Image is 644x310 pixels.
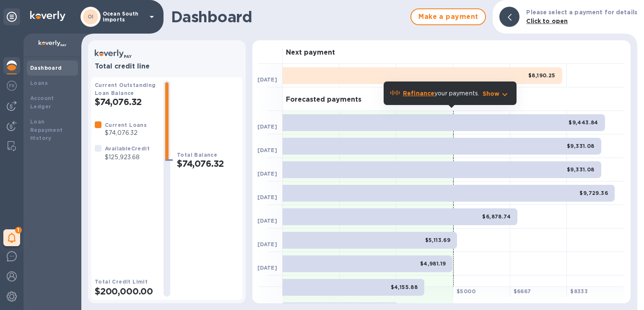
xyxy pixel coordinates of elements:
[482,213,511,220] b: $6,878.74
[171,8,406,26] h1: Dashboard
[95,286,157,297] h2: $200,000.00
[177,152,217,158] b: Total Balance
[95,278,148,285] b: Total Credit Limit
[526,9,637,16] b: Please select a payment for details
[257,265,277,271] b: [DATE]
[579,190,608,196] b: $9,729.36
[403,89,479,98] p: your payments.
[30,65,62,71] b: Dashboard
[569,119,598,126] b: $9,443.84
[420,260,446,267] b: $4,981.19
[483,89,500,98] p: Show
[257,194,277,200] b: [DATE]
[30,118,63,142] b: Loan Repayment History
[526,18,568,24] b: Click to open
[567,143,595,149] b: $9,331.08
[514,288,531,294] b: $ 6667
[105,122,147,128] b: Current Loans
[30,95,54,110] b: Account Ledger
[3,8,20,25] div: Unpin categories
[95,63,239,71] h3: Total credit line
[95,97,157,107] h2: $74,076.32
[570,288,588,294] b: $ 8333
[410,8,486,25] button: Make a payment
[528,72,556,79] b: $8,190.25
[257,123,277,130] b: [DATE]
[483,89,510,98] button: Show
[567,166,595,173] b: $9,331.08
[257,76,277,83] b: [DATE]
[457,288,475,294] b: $ 5000
[95,82,156,96] b: Current Outstanding Loan Balance
[286,96,361,104] h3: Forecasted payments
[403,90,434,97] b: Refinance
[105,129,147,137] p: $74,076.32
[177,158,239,169] h2: $74,076.32
[105,145,150,152] b: Available Credit
[105,153,150,162] p: $125,923.68
[391,284,418,290] b: $4,155.88
[103,11,145,23] p: Ocean South Imports
[418,12,478,22] span: Make a payment
[286,49,335,57] h3: Next payment
[425,237,451,243] b: $5,113.69
[7,81,17,91] img: Foreign exchange
[257,241,277,247] b: [DATE]
[257,147,277,153] b: [DATE]
[30,80,48,86] b: Loans
[257,218,277,224] b: [DATE]
[30,11,65,21] img: Logo
[257,171,277,177] b: [DATE]
[15,227,22,234] span: 1
[88,13,94,20] b: OI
